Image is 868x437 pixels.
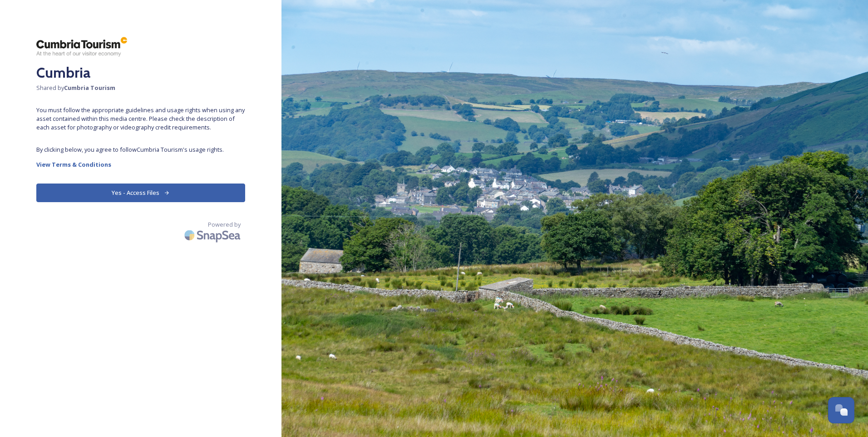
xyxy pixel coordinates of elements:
img: ct_logo.png [36,36,127,57]
button: Yes - Access Files [36,184,245,202]
span: You must follow the appropriate guidelines and usage rights when using any asset contained within... [36,106,245,132]
strong: Cumbria Tourism [64,84,115,92]
span: Powered by [208,220,241,229]
h2: Cumbria [36,62,245,84]
span: Shared by [36,84,245,92]
strong: View Terms & Conditions [36,160,111,169]
span: By clicking below, you agree to follow Cumbria Tourism 's usage rights. [36,145,245,154]
img: SnapSea Logo [182,224,245,246]
a: View Terms & Conditions [36,159,245,170]
button: Open Chat [828,397,854,423]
